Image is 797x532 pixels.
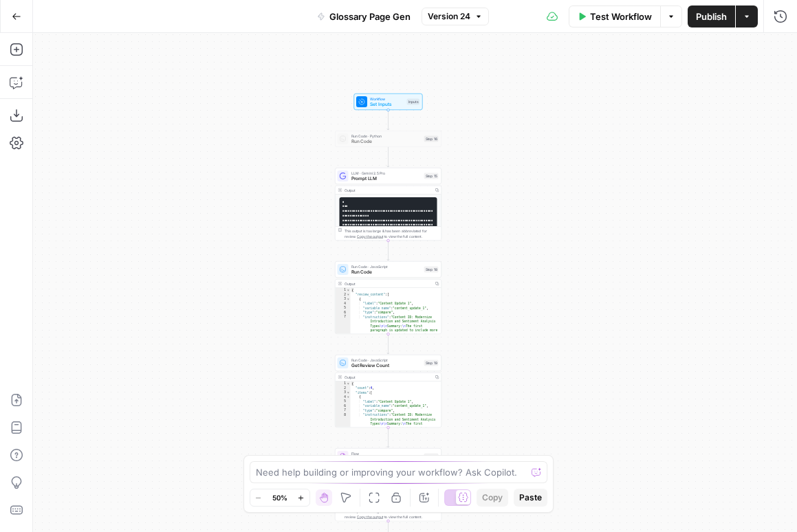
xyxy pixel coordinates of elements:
span: Run Code · Python [351,133,422,139]
button: Paste [514,489,547,507]
span: Prompt LLM [351,175,422,182]
span: Get Review Count [351,362,422,369]
span: Toggle code folding, rows 3 through 12 [347,297,351,302]
span: Run Code · JavaScript [351,357,422,363]
div: Output [345,188,431,193]
div: 6 [336,404,351,409]
span: Workflow [370,96,404,102]
g: Edge from step_18 to step_19 [387,334,389,354]
button: Test Workflow [569,5,660,27]
span: Run Code [351,138,422,145]
span: LLM · Gemini 2.5 Pro [351,170,422,176]
div: 5 [336,306,351,311]
g: Edge from step_16 to step_15 [387,147,389,167]
span: Toggle code folding, rows 2 through 43 [347,293,351,298]
div: Step 18 [424,267,439,273]
span: Copy the output [357,515,383,519]
span: Copy the output [357,234,383,239]
span: Glossary Page Gen [329,10,411,23]
div: 3 [336,297,351,302]
span: Test Workflow [590,10,652,23]
span: Flow [351,451,422,456]
div: 6 [336,311,351,315]
button: Glossary Page Gen [309,5,419,27]
button: Copy [477,489,508,507]
div: This output is too large & has been abbreviated for review. to view the full content. [345,228,439,239]
div: 3 [336,390,351,395]
span: Copy [482,491,503,504]
div: 8 [336,413,351,507]
div: 7 [336,408,351,413]
g: Edge from start to step_16 [387,110,389,130]
div: Run Code · JavaScriptRun CodeStep 18Output{ "review_content":[ { "label":"Content Update 1", "var... [335,261,441,334]
div: 4 [336,395,351,400]
div: Step 19 [424,360,439,366]
span: Version 24 [428,10,470,23]
span: Toggle code folding, rows 1 through 44 [347,288,351,293]
div: Inputs [407,99,420,105]
img: vrinnnclop0vshvmafd7ip1g7ohf [340,453,347,460]
button: Version 24 [422,8,489,25]
div: Output [345,281,431,287]
div: 2 [336,386,351,391]
div: 1 [336,381,351,386]
span: Paste [519,491,542,504]
div: 4 [336,302,351,307]
div: Run Code · JavaScriptGet Review CountStep 19Output{ "count":4, "items":[ { "label":"Content Updat... [335,355,441,428]
span: Toggle code folding, rows 3 through 44 [347,390,351,395]
g: Edge from step_15 to step_18 [387,241,389,261]
div: Output [345,375,431,380]
div: Run Code · PythonRun CodeStep 16 [335,131,441,147]
span: Run Code · JavaScript [351,264,422,269]
div: Step 16 [424,136,439,142]
div: This output is too large & has been abbreviated for review. to view the full content. [345,509,439,520]
div: 1 [336,288,351,293]
span: Publish [696,10,727,23]
span: 50% [272,492,287,503]
span: Set Inputs [370,101,404,108]
div: 2 [336,293,351,298]
div: Step 21 [424,454,439,460]
div: Step 15 [424,173,439,179]
button: Publish [688,5,735,27]
span: Toggle code folding, rows 1 through 45 [347,381,351,386]
div: WorkflowSet InputsInputs [335,93,441,110]
g: Edge from step_19 to step_21 [387,428,389,447]
span: Run Code [351,269,422,276]
div: 7 [336,315,351,409]
span: Toggle code folding, rows 4 through 13 [347,395,351,400]
div: 5 [336,399,351,404]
